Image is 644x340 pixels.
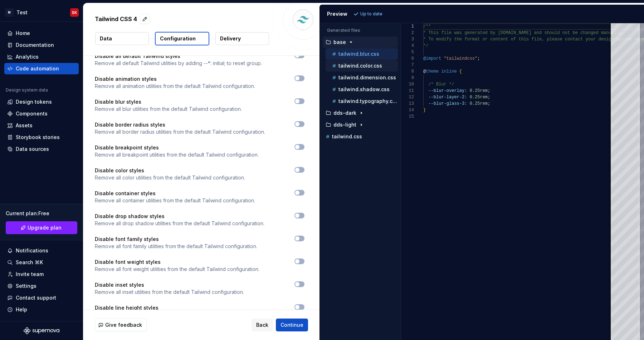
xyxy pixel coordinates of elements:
span: 0.25rem [469,101,487,106]
div: Storybook stories [16,134,60,141]
a: Home [4,28,79,39]
a: Supernova Logo [24,327,59,334]
div: 14 [401,107,414,113]
button: dds-dark [323,109,398,117]
p: Configuration [160,35,196,42]
div: Code automation [16,65,59,72]
p: tailwind.shadow.css [338,87,390,92]
button: Delivery [215,32,269,45]
button: tailwind.shadow.css [326,85,398,93]
div: 13 [401,100,414,107]
p: Remove all breakpoint utilities from the default Tailwind configuration. [95,151,259,158]
p: Generated files [327,28,394,33]
div: Home [16,30,30,37]
p: Disable font family styles [95,236,257,243]
div: Documentation [16,41,54,49]
p: Disable font weight styles [95,258,259,266]
button: tailwind.color.css [326,62,398,70]
div: Components [16,110,48,117]
p: Remove all font weight utilities from the default Tailwind configuration. [95,266,259,273]
button: tailwind.css [323,133,398,141]
p: Remove all container utilities from the default Tailwind configuration. [95,197,255,204]
span: "tailwindcss" [444,56,477,61]
p: tailwind.dimension.css [338,75,396,80]
p: base [333,39,346,45]
p: Tailwind CSS 4 [95,15,137,23]
div: 15 [401,113,414,120]
p: tailwind.blur.css [338,51,379,57]
div: Contact support [16,294,56,301]
button: tailwind.typography.css [326,97,398,105]
p: Remove all drop shadow utilities from the default Tailwind configuration. [95,220,264,227]
div: Assets [16,122,33,129]
span: Upgrade plan [28,224,62,231]
a: Upgrade plan [6,221,77,234]
p: Up to date [360,11,382,17]
p: Remove all default Tailwind utilities by adding --*: initial; to reset group. [95,60,262,67]
span: @ [423,69,426,74]
span: Back [256,321,268,329]
div: 11 [401,88,414,94]
div: 3 [401,36,414,43]
div: 1 [401,23,414,30]
button: Search ⌘K [4,257,79,268]
div: Invite team [16,271,44,278]
div: M [5,8,14,17]
span: ; [477,56,480,61]
p: Disable container styles [95,190,255,197]
span: 0.25rem [469,88,487,93]
p: Disable inset styles [95,281,244,289]
p: Remove all font family utilities from the default Tailwind configuration. [95,243,257,250]
button: MTestSK [1,5,82,20]
div: Design tokens [16,98,52,105]
p: Disable border radius styles [95,121,265,128]
p: Delivery [220,35,241,42]
div: Preview [327,10,347,18]
div: Test [16,9,28,16]
p: Disable all default Tailwind styles [95,53,262,60]
div: Settings [16,282,36,290]
p: Remove all inset utilities from the default Tailwind configuration. [95,289,244,296]
span: ; [488,95,490,100]
a: Documentation [4,39,79,51]
a: Assets [4,120,79,131]
a: Invite team [4,268,79,280]
div: 12 [401,94,414,100]
p: Disable animation styles [95,75,255,83]
div: 5 [401,49,414,55]
span: ; [488,88,490,93]
div: Design system data [6,87,48,93]
button: Configuration [155,32,209,45]
p: tailwind.typography.css [338,98,398,104]
a: Components [4,108,79,119]
button: tailwind.blur.css [326,50,398,58]
div: 8 [401,68,414,75]
p: tailwind.color.css [338,63,382,69]
p: dds-dark [333,110,356,116]
div: 9 [401,75,414,81]
span: /* Blur */ [428,82,454,87]
span: Continue [280,321,303,329]
button: Help [4,304,79,315]
span: * To modify the format or content of this file, p [423,37,550,42]
a: Settings [4,280,79,292]
button: Continue [276,319,308,331]
div: 4 [401,43,414,49]
div: Search ⌘K [16,259,43,266]
div: 2 [401,30,414,36]
p: Remove all color utilities from the default Tailwind configuration. [95,174,245,181]
div: 6 [401,55,414,62]
a: Data sources [4,143,79,155]
span: theme [426,69,439,74]
div: 10 [401,81,414,88]
a: Storybook stories [4,132,79,143]
p: Remove all animation utilities from the default Tailwind configuration. [95,83,255,90]
p: tailwind.css [332,134,362,139]
p: Disable color styles [95,167,245,174]
button: Notifications [4,245,79,256]
button: Give feedback [95,319,147,331]
div: Analytics [16,53,39,60]
div: Current plan : Free [6,210,77,217]
button: dds-light [323,121,398,129]
p: Disable line height styles [95,304,257,311]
